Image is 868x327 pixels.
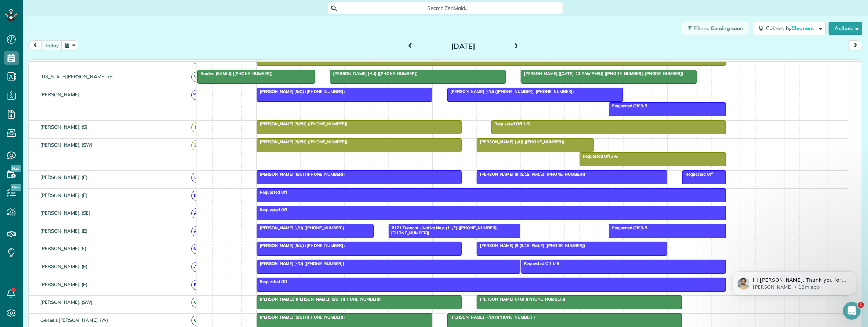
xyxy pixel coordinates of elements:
span: Requested Off 3-5 [609,103,648,108]
h2: [DATE] [417,42,509,50]
span: Requested Off [256,190,288,195]
span: [PERSON_NAME] (-/U) ([PHONE_NUMBER]) [330,71,418,76]
span: [PERSON_NAME] (9/U) ([PHONE_NUMBER]) [256,172,345,177]
span: [PERSON_NAME]. (SE) [39,210,92,216]
span: Genesis [PERSON_NAME]. (W) [39,317,109,323]
span: M( [191,244,201,254]
span: [PERSON_NAME]. (E) [39,228,89,234]
button: prev [28,40,42,50]
span: 9am [257,61,270,67]
button: Actions [829,22,862,35]
span: 11am [374,61,391,67]
span: Requested Off [256,207,288,212]
span: 4pm [668,61,680,67]
span: D( [191,191,201,201]
span: C( [191,298,201,308]
span: [PERSON_NAME]/ [PERSON_NAME] (9/U) ([PHONE_NUMBER]) [256,297,381,302]
span: New [11,165,21,172]
span: YC [191,90,201,100]
span: [PERSON_NAME] (9/U) ([PHONE_NUMBER]) [256,315,345,320]
span: [PERSON_NAME] (9/D) ([PHONE_NUMBER]) [256,89,345,94]
span: G( [191,316,201,326]
span: 6pm [785,61,798,67]
span: [PERSON_NAME] (9/PH) ([PHONE_NUMBER]) [256,121,348,126]
span: [PERSON_NAME] (9 (9/19: PM)/E) ([PHONE_NUMBER]) [476,172,586,177]
span: [PERSON_NAME] (9 (9/19: PM)/E) ([PHONE_NUMBER]) [476,243,586,248]
span: New [11,184,21,191]
span: P( [191,280,201,290]
span: [PERSON_NAME] (E) [39,245,88,251]
span: [PERSON_NAME] (-/U) ([PHONE_NUMBER]) [447,315,535,320]
span: 2pm [550,61,563,67]
span: Requested Off 3-5 [579,154,618,159]
span: [PERSON_NAME]. (E) [39,174,89,180]
iframe: Intercom notifications message [721,256,868,307]
span: Requested Off [682,172,713,177]
span: 12pm [433,61,448,67]
span: [PERSON_NAME] (-/U) ([PHONE_NUMBER], [PHONE_NUMBER]) [447,89,574,94]
span: Requested Off 3-5 [609,225,648,230]
span: [PERSON_NAME]. (SW) [39,142,94,148]
span: Z( [191,140,201,150]
span: [PERSON_NAME] (-/U) ([PHONE_NUMBER]) [256,261,345,266]
span: 1pm [491,61,504,67]
span: Filters: [694,25,709,32]
span: [PERSON_NAME]. (S) [39,124,89,130]
span: Requested Off [256,279,288,284]
span: Saatva (8AM/U) ([PHONE_NUMBER]) [197,71,273,76]
span: [PERSON_NAME]. (E) [39,263,89,269]
span: A( [191,226,201,236]
span: [PERSON_NAME] (-/ U) ([PHONE_NUMBER]) [476,297,566,302]
iframe: Intercom live chat [843,302,861,320]
span: I( [191,122,201,132]
button: Colored byCleaners [753,22,826,35]
span: Cleaners [791,25,815,32]
span: Requested Off 1-5 [520,261,560,266]
span: [US_STATE][PERSON_NAME]. (S) [39,73,115,79]
button: today [41,40,62,50]
span: Requested Off 1-5 [491,121,530,126]
span: [PERSON_NAME] ([DATE]: 11 AM// PM/U) ([PHONE_NUMBER], [PHONE_NUMBER]) [520,71,684,76]
span: [PERSON_NAME]. (E) [39,281,89,287]
span: Coming soon [711,25,744,32]
span: [PERSON_NAME]. (E) [39,192,89,198]
button: next [849,40,862,50]
span: A( [191,262,201,272]
span: [PERSON_NAME] (-/U) ([PHONE_NUMBER]) [476,139,565,144]
span: 8am [197,61,211,67]
span: V( [191,72,201,82]
span: 1 [858,302,864,308]
span: A( [191,208,201,218]
span: 3pm [609,61,622,67]
span: [PERSON_NAME] (-/U) ([PHONE_NUMBER]) [256,225,345,230]
span: 5pm [726,61,739,67]
span: [PERSON_NAME] (9/PH) ([PHONE_NUMBER]) [256,139,348,144]
span: Colored by [766,25,816,32]
span: [PERSON_NAME]. (SW) [39,299,94,305]
span: [PERSON_NAME] [39,91,81,97]
span: 6121 Tremont - Native Nest (11/E) ([PHONE_NUMBER], [PHONE_NUMBER]) [388,225,498,236]
span: [PERSON_NAME] (9/U) ([PHONE_NUMBER]) [256,243,345,248]
span: 10am [315,61,332,67]
span: L( [191,173,201,183]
